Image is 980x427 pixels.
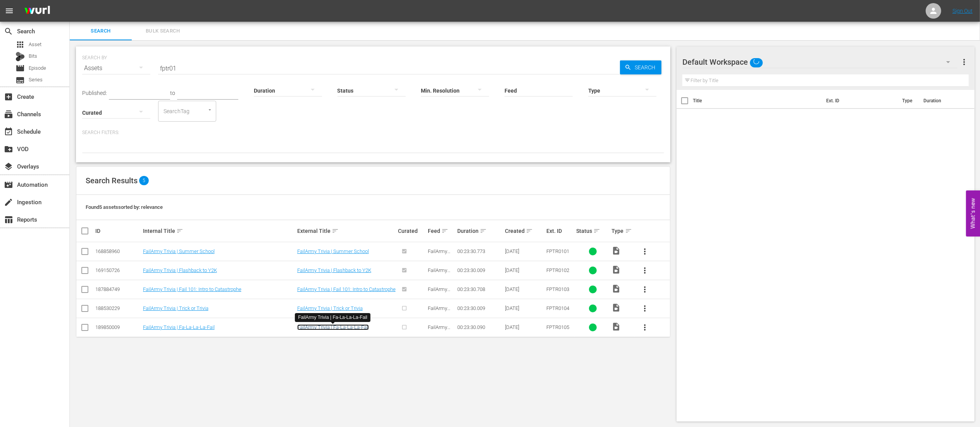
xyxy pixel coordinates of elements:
span: more_vert [640,285,649,294]
span: Asset [29,41,41,48]
span: Schedule [4,127,13,136]
button: Open Feedback Widget [966,191,980,237]
span: FPTR0104 [546,305,569,311]
div: Feed [428,226,455,236]
span: sort [625,227,632,234]
span: Episode [29,64,46,72]
div: 189850009 [95,324,141,330]
span: FailArmy Trivia [428,267,450,279]
div: External Title [297,226,396,236]
a: FailArmy Trivia | Fail 101: Intro to Catastrophe [143,286,241,292]
a: FailArmy Trivia | Trick or Trivia [297,305,363,311]
span: Search [74,27,127,36]
span: Series [16,76,25,85]
button: more_vert [636,299,654,318]
span: more_vert [959,57,969,67]
span: sort [332,227,339,234]
span: Series [29,76,43,84]
a: FailArmy Trivia | Fail 101: Intro to Catastrophe [297,286,396,292]
span: sort [480,227,487,234]
button: more_vert [636,280,654,299]
a: FailArmy Trivia | Fa-La-La-La-Fail [143,324,215,330]
span: sort [526,227,533,234]
a: FailArmy Trivia | Summer School [297,248,369,254]
span: Video [612,284,621,293]
button: Open [206,106,214,114]
span: Video [612,322,621,331]
span: Automation [4,180,13,189]
a: Sign Out [952,8,973,14]
span: menu [5,6,14,15]
div: Duration [457,226,503,236]
button: more_vert [636,318,654,337]
div: [DATE] [505,267,544,273]
div: FailArmy Trivia | Fa-La-La-La-Fail [298,314,367,321]
a: FailArmy Trivia | Trick or Trivia [143,305,208,311]
span: Ingestion [4,198,13,207]
div: [DATE] [505,286,544,292]
a: FailArmy Trivia | Flashback to Y2K [143,267,217,273]
span: FailArmy Trivia [428,305,450,317]
div: 00:23:30.009 [457,305,503,311]
span: Video [612,265,621,274]
span: FailArmy Trivia [428,286,450,298]
div: Created [505,226,544,236]
div: 00:23:30.773 [457,248,503,254]
span: sort [593,227,600,234]
span: Bits [29,52,37,60]
span: Episode [16,64,25,73]
span: FPTR0101 [546,248,569,254]
div: Ext. ID [546,228,574,234]
div: 188530229 [95,305,141,311]
span: Bulk Search [136,27,189,36]
div: Status [576,226,610,236]
span: more_vert [640,304,649,313]
span: add_box [4,92,13,102]
span: Search [632,60,661,74]
th: Duration [919,90,965,112]
span: Search Results [86,176,138,185]
span: Found 5 assets sorted by: relevance [86,204,163,210]
div: 187884749 [95,286,141,292]
span: FailArmy Trivia [428,324,450,336]
div: [DATE] [505,305,544,311]
span: Search [4,27,13,36]
th: Type [897,90,919,112]
th: Ext. ID [822,90,897,112]
button: more_vert [636,261,654,280]
span: FailArmy Trivia [428,248,450,260]
div: 168858960 [95,248,141,254]
span: FPTR0103 [546,286,569,292]
span: subscriptions [4,110,13,119]
div: 00:23:30.009 [457,267,503,273]
th: Title [693,90,822,112]
span: Overlays [4,162,13,171]
div: [DATE] [505,248,544,254]
div: [DATE] [505,324,544,330]
span: more_vert [640,323,649,332]
span: FPTR0105 [546,324,569,330]
div: ID [95,228,141,234]
button: more_vert [959,53,969,71]
a: FailArmy Trivia | Flashback to Y2K [297,267,371,273]
div: Assets [82,57,150,79]
div: Curated [398,228,425,234]
div: Bits [16,52,25,61]
button: Search [620,60,661,74]
div: 00:23:30.708 [457,286,503,292]
span: FPTR0102 [546,267,569,273]
span: Published: [82,90,107,96]
div: Internal Title [143,226,295,236]
div: Type [612,226,633,236]
div: Default Workspace [682,51,958,73]
button: more_vert [636,242,654,261]
span: more_vert [640,266,649,275]
span: Reports [4,215,13,224]
p: Search Filters: [82,129,664,136]
a: FailArmy Trivia | Fa-La-La-La-Fail [297,324,369,330]
span: sort [441,227,448,234]
span: Video [612,303,621,312]
span: to [170,90,175,96]
img: ans4CAIJ8jUAAAAAAAAAAAAAAAAAAAAAAAAgQb4GAAAAAAAAAAAAAAAAAAAAAAAAJMjXAAAAAAAAAAAAAAAAAAAAAAAAgAT5G... [19,2,56,20]
span: Video [612,246,621,255]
